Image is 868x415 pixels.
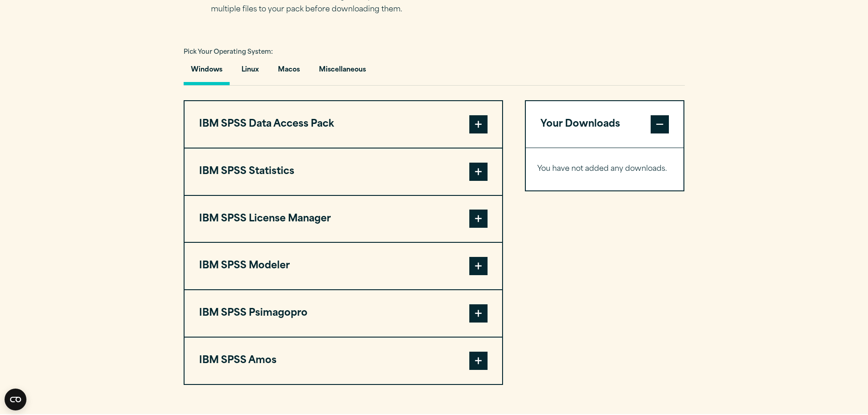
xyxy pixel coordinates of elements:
[184,49,273,55] span: Pick Your Operating System:
[526,101,684,148] button: Your Downloads
[526,148,684,190] div: Your Downloads
[234,59,266,85] button: Linux
[184,59,230,85] button: Windows
[185,338,502,384] button: IBM SPSS Amos
[185,101,502,148] button: IBM SPSS Data Access Pack
[185,196,502,242] button: IBM SPSS License Manager
[537,163,673,176] p: You have not added any downloads.
[271,59,307,85] button: Macos
[185,290,502,337] button: IBM SPSS Psimagopro
[5,389,26,410] button: Open CMP widget
[185,149,502,195] button: IBM SPSS Statistics
[312,59,373,85] button: Miscellaneous
[185,243,502,289] button: IBM SPSS Modeler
